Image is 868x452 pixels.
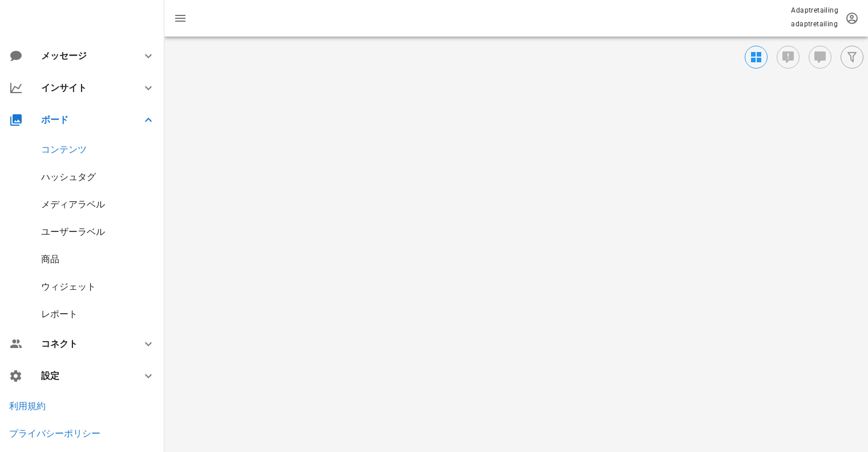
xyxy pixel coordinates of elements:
[791,18,838,30] p: adaptretailing
[41,226,105,237] a: ユーザーラベル
[41,114,128,125] div: ボード
[41,82,128,93] div: インサイト
[41,144,87,155] a: コンテンツ
[41,281,96,292] a: ウィジェット
[41,309,78,319] a: レポート
[41,338,128,349] div: コネクト
[41,50,123,61] div: メッセージ
[41,171,96,182] a: ハッシュタグ
[9,428,100,439] a: プライバシーポリシー
[41,199,105,210] a: メディアラベル
[791,5,838,16] p: Adaptretailing
[41,254,59,265] a: 商品
[41,370,128,381] div: 設定
[9,401,46,411] a: 利用規約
